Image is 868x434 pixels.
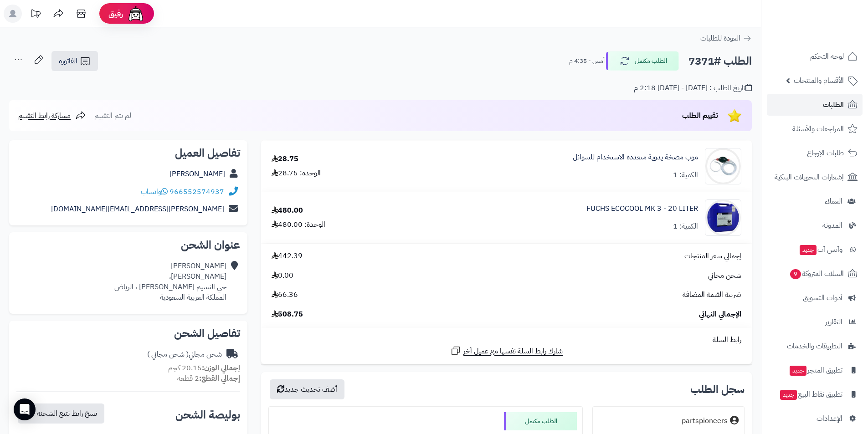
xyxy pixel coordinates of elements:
a: الإعدادات [767,408,863,429]
a: تطبيق المتجرجديد [767,359,863,381]
span: تقييم الطلب [682,110,718,121]
a: واتساب [141,186,168,197]
span: 0.00 [272,271,293,281]
a: شارك رابط السلة نفسها مع عميل آخر [450,345,563,357]
a: FUCHS ECOCOOL MK 3 - 20 LITER [586,204,698,214]
span: الإعدادات [817,412,842,425]
div: Open Intercom Messenger [14,398,36,420]
span: أدوات التسويق [803,291,842,304]
img: logo-2.png [806,20,859,40]
a: طلبات الإرجاع [767,142,863,164]
a: الفاتورة [51,51,98,71]
span: جديد [790,366,806,376]
span: 508.75 [272,309,303,320]
span: رفيق [108,8,123,19]
span: المراجعات والأسئلة [792,123,844,135]
span: جديد [780,390,797,400]
span: 66.36 [272,290,298,300]
span: الفاتورة [59,56,77,66]
div: الكمية: 1 [673,170,698,180]
div: تاريخ الطلب : [DATE] - [DATE] 2:18 م [634,83,752,93]
a: التقارير [767,311,863,333]
a: [PERSON_NAME][EMAIL_ADDRESS][DOMAIN_NAME] [51,204,224,214]
strong: إجمالي الوزن: [202,363,240,373]
a: موب مضخة يدوية متعددة الاستخدام للسوائل [573,152,698,163]
span: الطلبات [823,98,844,111]
a: إشعارات التحويلات البنكية [767,166,863,188]
span: ( شحن مجاني ) [147,349,189,360]
strong: إجمالي القطع: [199,373,240,384]
a: مشاركة رابط التقييم [18,110,86,121]
a: العودة للطلبات [700,33,752,44]
span: إجمالي سعر المنتجات [684,251,741,261]
span: الأقسام والمنتجات [794,74,844,87]
h3: سجل الطلب [690,384,745,395]
a: [PERSON_NAME] [169,168,225,179]
span: العودة للطلبات [700,33,740,44]
span: الإجمالي النهائي [699,309,741,320]
div: شحن مجاني [147,349,222,360]
h2: الطلب #7371 [688,52,752,71]
small: 20.15 كجم [168,363,240,373]
a: التطبيقات والخدمات [767,335,863,357]
span: تطبيق المتجر [789,364,842,377]
img: 1683458446-10800-90x90.jpg [705,148,741,184]
a: تطبيق نقاط البيعجديد [767,383,863,405]
span: لم يتم التقييم [94,110,131,121]
h2: تفاصيل العميل [16,148,240,158]
div: الوحدة: 480.00 [272,220,325,230]
span: نسخ رابط تتبع الشحنة [37,408,97,419]
img: 1747821306-FUSCHS-ECOCOOL-MK3-EMULSJA-DO-OBROBKI-SKRAWANIEM-KANISTER-20L-90x90.jpg [705,199,741,236]
a: تحديثات المنصة [24,5,47,25]
img: ai-face.png [127,5,145,23]
div: [PERSON_NAME] [PERSON_NAME]، حي النسيم [PERSON_NAME] ، الرياض المملكة العربية السعودية [114,261,226,302]
span: وآتس آب [799,243,842,256]
span: تطبيق نقاط البيع [779,388,842,401]
small: أمس - 4:35 م [569,56,605,66]
h2: بوليصة الشحن [175,409,240,420]
span: لوحة التحكم [810,50,844,63]
div: الطلب مكتمل [504,412,577,430]
span: ضريبة القيمة المضافة [683,290,741,300]
span: جديد [800,245,817,255]
span: شارك رابط السلة نفسها مع عميل آخر [463,346,563,357]
button: نسخ رابط تتبع الشحنة [18,403,104,424]
button: الطلب مكتمل [606,51,679,71]
small: 2 قطعة [177,373,240,384]
span: المدونة [822,219,842,232]
a: وآتس آبجديد [767,239,863,260]
a: العملاء [767,190,863,212]
span: التطبيقات والخدمات [787,340,842,352]
h2: تفاصيل الشحن [16,328,240,339]
span: مشاركة رابط التقييم [18,110,71,121]
div: 28.75 [272,154,298,164]
button: أضف تحديث جديد [270,379,344,399]
span: شحن مجاني [708,271,741,281]
a: السلات المتروكة9 [767,263,863,285]
a: الطلبات [767,94,863,116]
span: العملاء [825,195,842,208]
span: التقارير [825,316,842,328]
div: الوحدة: 28.75 [272,168,321,179]
a: أدوات التسويق [767,287,863,309]
div: الكمية: 1 [673,221,698,232]
a: 966552574937 [169,186,224,197]
span: السلات المتروكة [789,267,844,280]
a: لوحة التحكم [767,46,863,67]
div: رابط السلة [265,335,748,345]
span: إشعارات التحويلات البنكية [775,171,844,184]
a: المدونة [767,214,863,236]
a: المراجعات والأسئلة [767,118,863,140]
span: طلبات الإرجاع [807,147,844,159]
span: 9 [790,269,801,280]
span: 442.39 [272,251,303,261]
div: partspioneers [682,416,728,426]
div: 480.00 [272,205,303,216]
h2: عنوان الشحن [16,240,240,250]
